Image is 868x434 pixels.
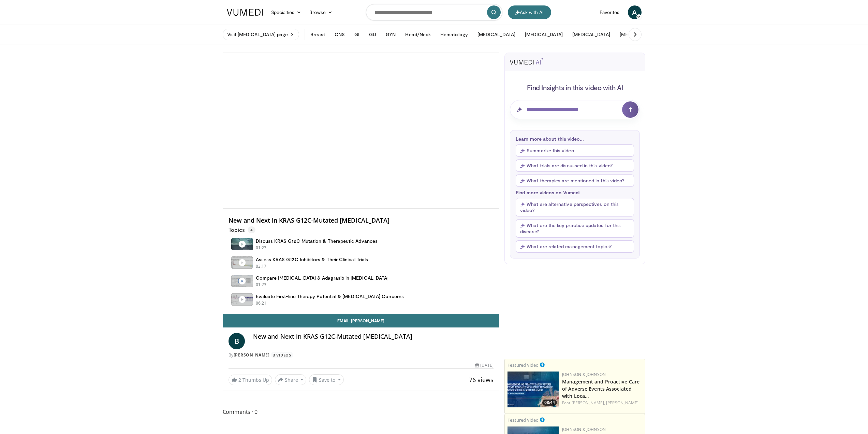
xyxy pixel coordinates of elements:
div: Feat. [562,400,642,406]
button: [MEDICAL_DATA] [521,28,567,41]
button: [MEDICAL_DATA] [568,28,614,41]
a: Visit [MEDICAL_DATA] page [223,29,299,40]
span: 4 [248,226,255,233]
a: Email [PERSON_NAME] [223,314,499,327]
span: 76 views [469,376,494,384]
button: CNS [330,28,349,41]
a: B [229,333,245,349]
a: [PERSON_NAME] [606,400,638,406]
video-js: Video Player [223,53,499,209]
a: Johnson & Johnson [562,372,606,377]
span: 08:44 [542,400,557,406]
button: Hematology [436,28,472,41]
button: Head/Neck [401,28,435,41]
img: da83c334-4152-4ba6-9247-1d012afa50e5.jpeg.150x105_q85_crop-smart_upscale.jpg [507,372,559,407]
p: 01:23 [256,282,267,288]
button: What therapies are mentioned in this video? [516,174,634,187]
p: 06:21 [256,300,267,306]
button: Summarize this video [516,144,634,157]
p: Learn more about this video... [516,136,634,142]
div: [DATE] [475,362,494,368]
a: [PERSON_NAME] [234,352,270,358]
button: Save to [309,374,344,385]
button: What trials are discussed in this video? [516,159,634,172]
button: What are alternative perspectives on this video? [516,198,634,216]
h4: New and Next in KRAS G12C-Mutated [MEDICAL_DATA] [229,217,494,224]
a: [PERSON_NAME], [572,400,605,406]
button: GYN [382,28,400,41]
h4: Discuss KRAS G12C Mutation & Therapeutic Advances [256,238,378,244]
button: Breast [306,28,329,41]
h4: Evaluate First-line Therapy Potential & [MEDICAL_DATA] Concerns [256,293,404,299]
h4: Compare [MEDICAL_DATA] & Adagrasib in [MEDICAL_DATA] [256,275,389,281]
img: vumedi-ai-logo.svg [510,58,543,65]
button: GU [365,28,380,41]
h4: New and Next in KRAS G12C-Mutated [MEDICAL_DATA] [253,333,494,340]
span: 2 [238,377,241,383]
a: 3 Videos [271,352,293,358]
p: 01:23 [256,245,267,251]
h4: Assess KRAS G12C Inhibitors & Their Clinical Trials [256,256,368,263]
a: Browse [305,5,337,19]
input: Search topics, interventions [366,4,502,20]
span: Comments 0 [223,407,500,416]
iframe: Advertisement [524,269,626,355]
button: What are the key practice updates for this disease? [516,219,634,238]
div: By [229,352,494,358]
small: Featured Video [507,362,539,368]
button: Ask with AI [508,5,551,19]
button: [MEDICAL_DATA] [473,28,519,41]
a: Specialties [267,5,306,19]
a: Management and Proactive Care of Adverse Events Associated with Loca… [562,378,639,399]
p: Topics [229,226,255,233]
button: GI [350,28,364,41]
p: 03:17 [256,263,267,269]
button: What are related management topics? [516,240,634,253]
h4: Find Insights in this video with AI [510,83,640,92]
a: Favorites [595,5,624,19]
button: Share [275,374,307,385]
button: [MEDICAL_DATA] [616,28,662,41]
input: Question for AI [510,100,640,119]
a: 08:44 [507,372,559,407]
a: A [628,5,642,19]
p: Find more videos on Vumedi [516,190,634,195]
img: VuMedi Logo [227,9,263,16]
small: Featured Video [507,417,539,423]
a: 2 Thumbs Up [229,375,272,385]
a: Johnson & Johnson [562,426,606,432]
